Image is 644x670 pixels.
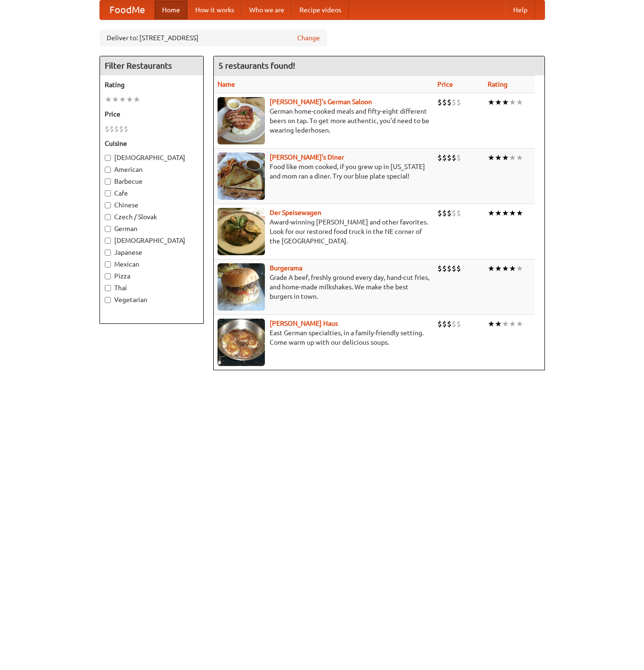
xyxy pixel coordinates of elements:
[502,319,509,329] li: ★
[442,263,447,274] li: $
[437,152,442,163] li: $
[516,97,523,107] li: ★
[100,29,327,46] div: Deliver to: [STREET_ADDRESS]
[126,94,133,105] li: ★
[188,0,242,19] a: How it works
[442,319,447,329] li: $
[488,80,508,88] a: Rating
[516,319,523,329] li: ★
[105,283,199,293] label: Thai
[105,273,111,279] input: Pizza
[437,97,442,107] li: $
[105,167,111,173] input: American
[105,238,111,244] input: [DEMOGRAPHIC_DATA]
[509,263,516,274] li: ★
[502,208,509,218] li: ★
[456,263,461,274] li: $
[105,177,199,186] label: Barbecue
[105,94,112,105] li: ★
[495,263,502,274] li: ★
[112,94,119,105] li: ★
[105,190,111,197] input: Cafe
[105,236,199,245] label: [DEMOGRAPHIC_DATA]
[495,97,502,107] li: ★
[456,152,461,163] li: $
[437,319,442,329] li: $
[456,97,461,107] li: $
[105,155,111,161] input: [DEMOGRAPHIC_DATA]
[270,153,344,161] a: [PERSON_NAME]'s Diner
[442,97,447,107] li: $
[100,56,203,75] h4: Filter Restaurants
[447,97,452,107] li: $
[218,152,265,200] img: sallys.jpg
[488,263,495,274] li: ★
[447,319,452,329] li: $
[105,165,199,174] label: American
[105,188,199,198] label: Cafe
[105,271,199,281] label: Pizza
[119,94,126,105] li: ★
[218,273,430,301] p: Grade A beef, freshly ground every day, hand-cut fries, and home-made milkshakes. We make the bes...
[105,179,111,185] input: Barbecue
[509,208,516,218] li: ★
[124,124,128,134] li: $
[270,98,372,106] a: [PERSON_NAME]'s German Saloon
[105,285,111,291] input: Thai
[105,139,199,148] h5: Cuisine
[447,263,452,274] li: $
[105,80,199,89] h5: Rating
[456,208,461,218] li: $
[452,319,456,329] li: $
[105,153,199,162] label: [DEMOGRAPHIC_DATA]
[105,250,111,256] input: Japanese
[516,263,523,274] li: ★
[105,297,111,303] input: Vegetarian
[100,0,154,19] a: FoodMe
[105,212,199,222] label: Czech / Slovak
[105,214,111,220] input: Czech / Slovak
[437,208,442,218] li: $
[452,97,456,107] li: $
[114,124,119,134] li: $
[516,152,523,163] li: ★
[516,208,523,218] li: ★
[456,319,461,329] li: $
[506,0,535,19] a: Help
[105,295,199,304] label: Vegetarian
[509,152,516,163] li: ★
[105,226,111,232] input: German
[495,319,502,329] li: ★
[495,152,502,163] li: ★
[105,224,199,233] label: German
[270,264,302,272] b: Burgerama
[447,208,452,218] li: $
[105,202,111,208] input: Chinese
[218,217,430,246] p: Award-winning [PERSON_NAME] and other favorites. Look for our restored food truck in the NE corne...
[119,124,124,134] li: $
[270,209,321,216] a: Der Speisewagen
[154,0,188,19] a: Home
[218,328,430,347] p: East German specialties, in a family-friendly setting. Come warm up with our delicious soups.
[495,208,502,218] li: ★
[218,107,430,135] p: German home-cooked meals and fifty-eight different beers on tap. To get more authentic, you'd nee...
[242,0,292,19] a: Who we are
[447,152,452,163] li: $
[218,319,265,366] img: kohlhaus.jpg
[218,263,265,311] img: burgerama.jpg
[488,152,495,163] li: ★
[509,319,516,329] li: ★
[452,263,456,274] li: $
[502,97,509,107] li: ★
[452,152,456,163] li: $
[218,61,295,70] ng-pluralize: 5 restaurants found!
[218,208,265,255] img: speisewagen.jpg
[297,33,320,43] a: Change
[105,200,199,210] label: Chinese
[488,319,495,329] li: ★
[218,162,430,181] p: Food like mom cooked, if you grew up in [US_STATE] and mom ran a diner. Try our blue plate special!
[105,109,199,119] h5: Price
[270,320,338,327] a: [PERSON_NAME] Haus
